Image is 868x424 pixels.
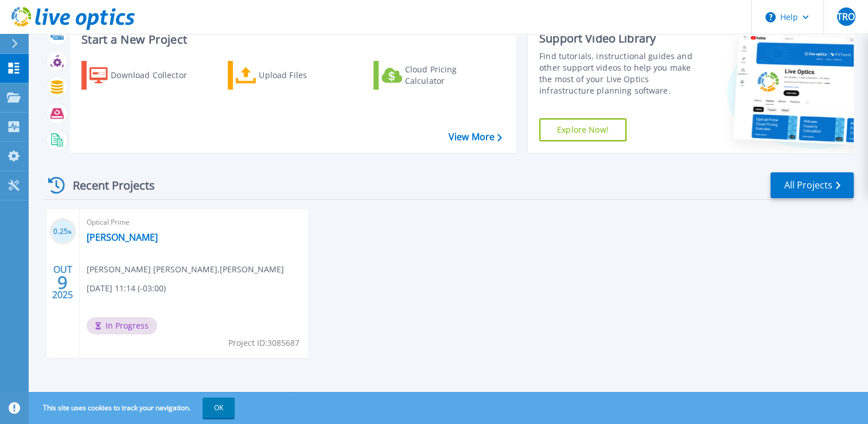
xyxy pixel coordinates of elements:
[837,12,855,21] span: TRO
[203,398,235,418] button: OK
[81,61,209,90] a: Download Collector
[87,263,284,276] span: [PERSON_NAME] [PERSON_NAME] , [PERSON_NAME]
[539,118,626,141] a: Explore Now!
[373,61,501,90] a: Cloud Pricing Calculator
[44,171,170,199] div: Recent Projects
[57,277,68,287] span: 9
[111,64,203,87] div: Download Collector
[49,225,76,238] h3: 0.25
[87,317,157,334] span: In Progress
[770,172,854,198] a: All Projects
[539,51,703,97] div: Find tutorials, instructional guides and other support videos to help you make the most of your L...
[52,261,73,303] div: OUT 2025
[87,216,301,229] span: Optical Prime
[228,337,299,349] span: Project ID: 3085687
[87,282,166,295] span: [DATE] 11:14 (-03:00)
[259,64,351,87] div: Upload Files
[32,398,235,418] span: This site uses cookies to track your navigation.
[449,132,502,142] a: View More
[87,232,158,243] a: [PERSON_NAME]
[68,229,72,235] span: %
[228,61,356,90] a: Upload Files
[405,64,497,87] div: Cloud Pricing Calculator
[539,31,703,46] div: Support Video Library
[81,33,501,46] h3: Start a New Project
